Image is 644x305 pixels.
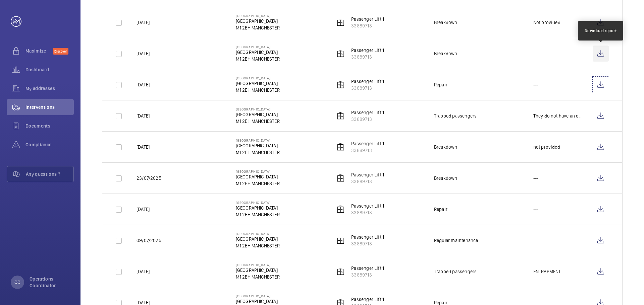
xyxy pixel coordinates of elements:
p: [GEOGRAPHIC_DATA] [236,294,280,298]
p: Passenger Lift 1 [351,234,384,240]
p: [GEOGRAPHIC_DATA] [236,298,280,305]
p: Passenger Lift 1 [351,16,384,22]
p: They do not have an order number [533,112,582,119]
p: [DATE] [137,144,150,150]
div: Breakdown [434,175,458,181]
p: 33889713 [351,85,384,91]
img: elevator.svg [336,112,344,120]
p: [DATE] [137,268,150,275]
p: Passenger Lift 1 [351,78,384,85]
p: [GEOGRAPHIC_DATA] [236,236,280,242]
img: elevator.svg [336,143,344,151]
p: 33889713 [351,178,384,185]
p: 33889713 [351,22,384,29]
p: Passenger Lift 1 [351,171,384,178]
p: [GEOGRAPHIC_DATA] [236,80,280,87]
div: Breakdown [434,50,458,57]
p: [GEOGRAPHIC_DATA] [236,263,280,267]
div: Repair [434,81,447,88]
p: --- [533,50,539,57]
p: Operations Coordinator [30,276,70,289]
p: M1 2EH MANCHESTER [236,24,280,31]
p: 23/07/2025 [137,175,161,181]
div: Breakdown [434,19,458,26]
span: Any questions ? [26,171,73,177]
p: --- [533,237,539,244]
img: elevator.svg [336,205,344,213]
p: [DATE] [137,19,150,26]
p: [DATE] [137,81,150,88]
p: Passenger Lift 1 [351,296,384,303]
p: M1 2EH MANCHESTER [236,118,280,125]
p: [GEOGRAPHIC_DATA] [236,111,280,118]
p: 33889713 [351,240,384,247]
p: [GEOGRAPHIC_DATA] [236,14,280,18]
p: --- [533,81,539,88]
div: Repair [434,206,447,213]
p: [GEOGRAPHIC_DATA] [236,142,280,149]
img: elevator.svg [336,18,344,26]
p: 33889713 [351,272,384,278]
p: 33889713 [351,209,384,216]
span: My addresses [25,85,74,92]
div: Trapped passengers [434,112,477,119]
p: [GEOGRAPHIC_DATA] [236,45,280,49]
p: [GEOGRAPHIC_DATA] [236,169,280,173]
span: Maximize [25,48,53,54]
p: Passenger Lift 1 [351,47,384,54]
p: M1 2EH MANCHESTER [236,87,280,93]
div: Trapped passengers [434,268,477,275]
p: 33889713 [351,147,384,154]
p: M1 2EH MANCHESTER [236,242,280,249]
img: elevator.svg [336,81,344,89]
div: Regular maintenance [434,237,478,244]
p: Passenger Lift 1 [351,109,384,116]
img: elevator.svg [336,268,344,276]
p: [GEOGRAPHIC_DATA] [236,138,280,142]
img: elevator.svg [336,174,344,182]
p: [GEOGRAPHIC_DATA] [236,205,280,211]
span: Dashboard [25,66,74,73]
p: ENTRAPMENT [533,268,561,275]
p: 33889713 [351,116,384,123]
p: [GEOGRAPHIC_DATA] [236,173,280,180]
p: M1 2EH MANCHESTER [236,149,280,156]
span: Compliance [25,141,74,148]
p: M1 2EH MANCHESTER [236,56,280,62]
p: [GEOGRAPHIC_DATA] [236,18,280,24]
span: Interventions [25,104,74,110]
p: OC [14,279,20,286]
p: --- [533,175,539,181]
p: [GEOGRAPHIC_DATA] [236,76,280,80]
p: 33889713 [351,54,384,60]
p: M1 2EH MANCHESTER [236,274,280,280]
p: 09/07/2025 [137,237,161,244]
p: [DATE] [137,206,150,213]
p: Passenger Lift 1 [351,203,384,209]
span: Discover [53,48,68,55]
div: Download report [585,28,617,34]
p: [GEOGRAPHIC_DATA] [236,232,280,236]
div: Breakdown [434,144,458,150]
span: Documents [25,123,74,129]
p: Passenger Lift 1 [351,140,384,147]
img: elevator.svg [336,50,344,58]
p: [GEOGRAPHIC_DATA] [236,267,280,274]
p: not provided [533,144,560,150]
p: [DATE] [137,112,150,119]
p: Not provided [533,19,560,26]
img: elevator.svg [336,236,344,244]
p: [DATE] [137,50,150,57]
p: M1 2EH MANCHESTER [236,211,280,218]
p: M1 2EH MANCHESTER [236,180,280,187]
p: [GEOGRAPHIC_DATA] [236,49,280,56]
p: [GEOGRAPHIC_DATA] [236,107,280,111]
p: [GEOGRAPHIC_DATA] [236,201,280,205]
p: --- [533,206,539,213]
p: Passenger Lift 1 [351,265,384,272]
